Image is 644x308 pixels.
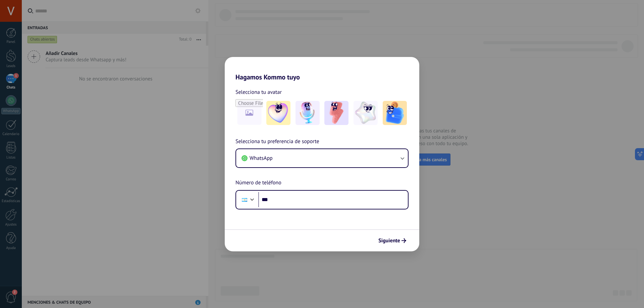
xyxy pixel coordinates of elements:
img: -2.jpeg [296,101,320,125]
span: Selecciona tu avatar [235,88,282,97]
span: Selecciona tu preferencia de soporte [235,137,319,146]
button: Siguiente [375,235,409,246]
div: Argentina: + 54 [238,193,251,207]
span: WhatsApp [250,155,273,162]
span: Número de teléfono [235,179,281,187]
img: -4.jpeg [354,101,378,125]
img: -3.jpeg [324,101,348,125]
button: WhatsApp [236,149,408,167]
h2: Hagamos Kommo tuyo [225,57,419,81]
img: -5.jpeg [383,101,407,125]
img: -1.jpeg [266,101,290,125]
span: Siguiente [378,238,400,243]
